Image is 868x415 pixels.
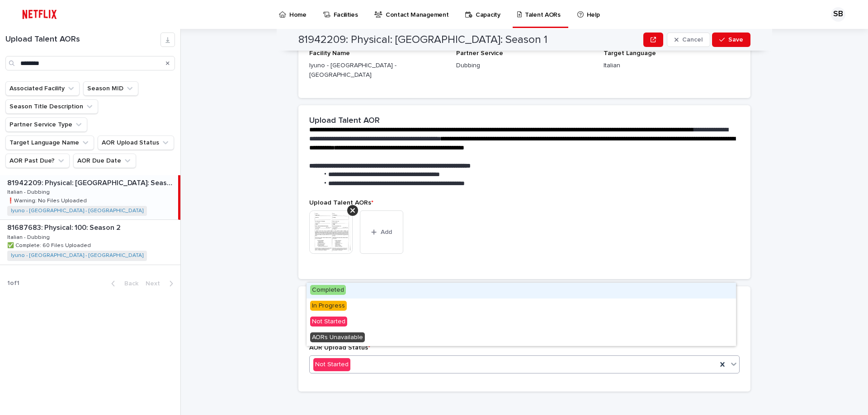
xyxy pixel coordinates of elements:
span: Not Started [310,317,347,326]
p: ❗️Warning: No Files Uploaded [7,196,89,204]
h2: Upload Talent AOR [309,116,380,126]
span: Completed [310,285,346,295]
button: AOR Due Date [73,154,136,168]
div: In Progress [307,298,736,314]
button: Back [104,280,142,288]
button: Partner Service Type [5,117,87,132]
p: 81942209: Physical: [GEOGRAPHIC_DATA]: Season 1 [7,177,176,187]
button: Add [360,210,403,254]
p: Italian - Dubbing [7,233,52,241]
div: Not Started [307,314,736,330]
p: Italian - Dubbing [7,187,52,196]
span: Upload Talent AORs [309,200,373,206]
button: Save [712,33,750,47]
p: Italian [604,61,740,70]
button: Cancel [667,33,710,47]
div: Completed [307,283,736,298]
button: Target Language Name [5,135,94,150]
a: Iyuno - [GEOGRAPHIC_DATA] - [GEOGRAPHIC_DATA] [11,252,143,259]
p: ✅ Complete: 60 Files Uploaded [7,241,93,249]
p: 81687683: Physical: 100: Season 2 [7,222,123,232]
span: Back [119,280,138,287]
span: Cancel [682,37,703,43]
span: AORs Unavailable [310,332,365,342]
span: Save [728,37,743,43]
span: Next [146,280,165,287]
span: Facility Name [309,50,350,56]
button: Next [142,280,180,288]
button: AOR Past Due? [5,154,70,168]
button: Season Title Description [5,99,98,114]
button: AOR Upload Status [98,135,174,150]
div: SB [831,7,845,22]
button: Associated Facility [5,81,80,96]
p: Dubbing [456,61,592,70]
h2: 81942209: Physical: [GEOGRAPHIC_DATA]: Season 1 [298,33,547,47]
span: Partner Service [456,50,503,56]
input: Search [5,56,175,70]
button: Season MID [83,81,138,96]
img: ifQbXi3ZQGMSEF7WDB7W [18,5,61,23]
h1: Upload Talent AORs [5,35,160,45]
span: In Progress [310,301,347,311]
a: Iyuno - [GEOGRAPHIC_DATA] - [GEOGRAPHIC_DATA] [11,208,143,214]
p: Iyuno - [GEOGRAPHIC_DATA] - [GEOGRAPHIC_DATA] [309,61,445,80]
div: AORs Unavailable [307,330,736,346]
span: AOR Upload Status [309,345,370,351]
span: Target Language [604,50,656,56]
div: Not Started [313,358,350,371]
span: Add [381,229,392,235]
